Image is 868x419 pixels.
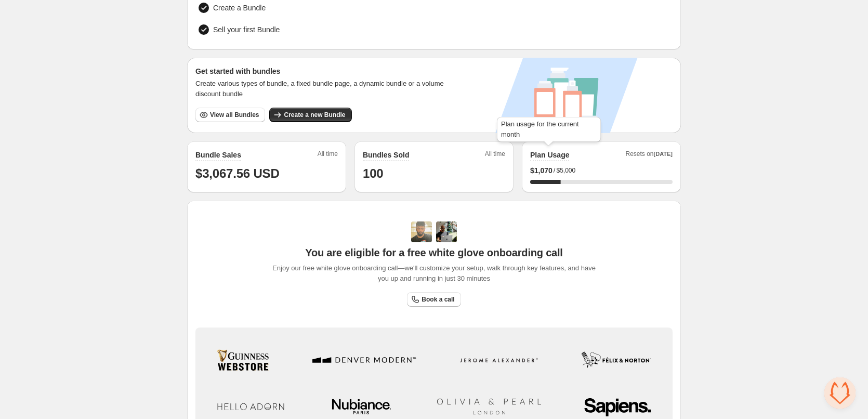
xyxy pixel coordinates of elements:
img: Adi [411,221,432,242]
span: $5,000 [556,166,575,175]
div: Open chat [824,377,856,409]
a: Book a call [407,292,461,307]
span: [DATE] [654,151,673,157]
span: Create various types of bundle, a fixed bundle page, a dynamic bundle or a volume discount bundle [195,78,454,99]
span: Resets on [626,150,673,161]
span: All time [318,150,338,161]
span: Enjoy our free white glove onboarding call—we'll customize your setup, walk through key features,... [267,263,601,284]
span: Book a call [422,295,454,304]
img: Prakhar [436,221,457,242]
h1: $3,067.56 USD [195,165,338,182]
h3: Get started with bundles [195,66,454,76]
span: View all Bundles [210,111,259,119]
h2: Bundle Sales [195,150,241,160]
button: Create a new Bundle [269,108,351,122]
h2: Plan Usage [530,150,569,160]
span: All time [485,150,505,161]
h1: 100 [363,165,505,182]
div: / [530,165,673,176]
span: $ 1,070 [530,165,553,176]
span: You are eligible for a free white glove onboarding call [305,246,562,259]
button: View all Bundles [195,108,265,122]
span: Create a new Bundle [284,111,345,119]
span: Create a Bundle [213,3,266,13]
h2: Bundles Sold [363,150,409,160]
span: Sell your first Bundle [213,24,280,35]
